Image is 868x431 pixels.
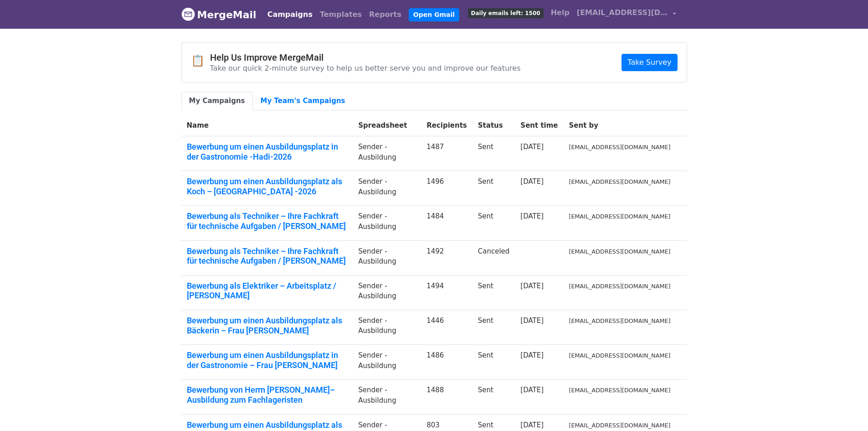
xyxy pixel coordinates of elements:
th: Status [473,115,515,136]
p: Take our quick 2-minute survey to help us better serve you and improve our features [210,63,521,73]
a: Daily emails left: 1500 [464,4,547,22]
td: Sent [473,206,515,240]
th: Spreadsheet [353,115,421,136]
a: [DATE] [520,351,544,359]
iframe: Chat Widget [822,387,868,431]
a: Bewerbung von Herrn [PERSON_NAME]– Ausbildung zum Fachlageristen [187,385,348,405]
a: Bewerbung um einen Ausbildungsplatz in der Gastronomie – Frau [PERSON_NAME] [187,350,348,370]
a: [DATE] [520,317,544,325]
span: Daily emails left: 1500 [468,8,544,18]
td: Sent [473,345,515,379]
td: Sent [473,171,515,206]
small: [EMAIL_ADDRESS][DOMAIN_NAME] [569,213,671,220]
td: 1488 [421,379,473,414]
a: [DATE] [520,212,544,220]
h4: Help Us Improve MergeMail [210,52,521,63]
a: Bewerbung um einen Ausbildungsplatz als Bäckerin – Frau [PERSON_NAME] [187,316,348,335]
td: 1492 [421,240,473,275]
small: [EMAIL_ADDRESS][DOMAIN_NAME] [569,387,671,394]
a: Bewerbung um einen Ausbildungsplatz als Koch – [GEOGRAPHIC_DATA] -2026 [187,177,348,196]
td: Sender -Ausbildung [353,310,421,344]
td: Sent [473,136,515,171]
small: [EMAIL_ADDRESS][DOMAIN_NAME] [569,178,671,185]
small: [EMAIL_ADDRESS][DOMAIN_NAME] [569,422,671,429]
th: Sent by [564,115,676,136]
a: My Team's Campaigns [253,92,353,110]
td: 1487 [421,136,473,171]
a: Reports [365,5,405,24]
td: Sent [473,275,515,310]
th: Name [181,115,353,136]
a: Bewerbung um einen Ausbildungsplatz in der Gastronomie -Hadi-2026 [187,142,348,161]
a: My Campaigns [181,92,253,110]
a: Help [547,4,573,22]
small: [EMAIL_ADDRESS][DOMAIN_NAME] [569,352,671,359]
a: Bewerbung als Techniker – Ihre Fachkraft für technische Aufgaben / [PERSON_NAME] [187,246,348,266]
a: Bewerbung als Techniker – Ihre Fachkraft für technische Aufgaben / [PERSON_NAME] [187,211,348,231]
td: 1494 [421,275,473,310]
td: Sender -Ausbildung [353,345,421,379]
td: Sender -Ausbildung [353,379,421,414]
td: Sender -Ausbildung [353,136,421,171]
a: [DATE] [520,421,544,429]
a: [DATE] [520,177,544,186]
span: 📋 [191,54,210,68]
small: [EMAIL_ADDRESS][DOMAIN_NAME] [569,317,671,324]
div: Chat-Widget [822,387,868,431]
td: Canceled [473,240,515,275]
th: Sent time [515,115,563,136]
a: [DATE] [520,282,544,290]
a: Templates [316,5,365,24]
img: MergeMail logo [181,7,195,21]
span: [EMAIL_ADDRESS][DOMAIN_NAME] [577,7,668,18]
td: Sender -Ausbildung [353,171,421,206]
a: Bewerbung als Elektriker – Arbeitsplatz / [PERSON_NAME] [187,281,348,301]
a: [DATE] [520,386,544,394]
td: 1484 [421,206,473,240]
th: Recipients [421,115,473,136]
a: Campaigns [264,5,316,24]
td: Sender -Ausbildung [353,206,421,240]
td: 1496 [421,171,473,206]
a: [EMAIL_ADDRESS][DOMAIN_NAME] [573,4,680,25]
td: Sender -Ausbildung [353,240,421,275]
a: [DATE] [520,143,544,151]
small: [EMAIL_ADDRESS][DOMAIN_NAME] [569,248,671,255]
small: [EMAIL_ADDRESS][DOMAIN_NAME] [569,283,671,290]
a: Open Gmail [409,8,459,21]
td: 1486 [421,345,473,379]
a: Take Survey [621,54,677,71]
td: 1446 [421,310,473,344]
td: Sent [473,379,515,414]
td: Sent [473,310,515,344]
td: Sender -Ausbildung [353,275,421,310]
small: [EMAIL_ADDRESS][DOMAIN_NAME] [569,144,671,151]
a: MergeMail [181,5,257,24]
